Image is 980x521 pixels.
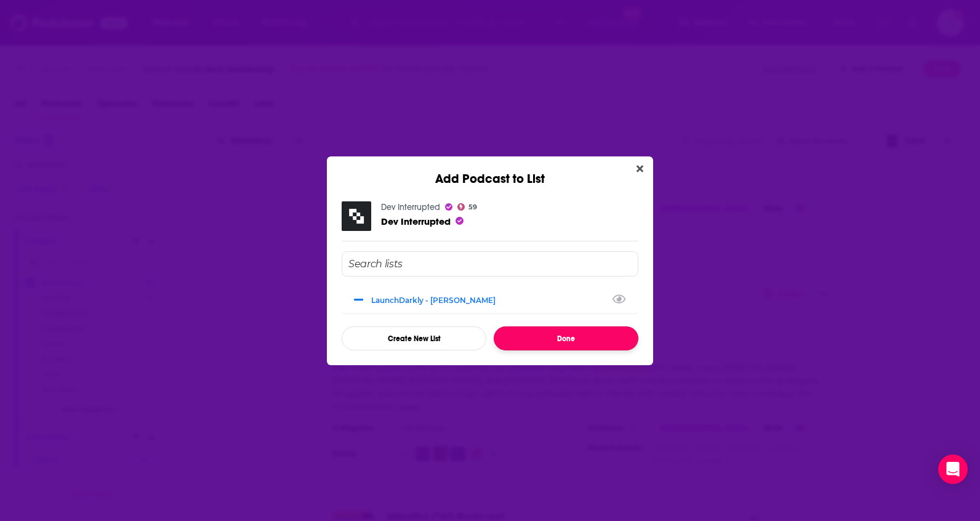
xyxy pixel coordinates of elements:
[327,156,653,187] div: Add Podcast to List
[342,251,638,350] div: Add Podcast To List
[496,302,503,304] button: View Link
[468,204,477,210] span: 59
[381,202,440,212] a: Dev Interrupted
[381,216,451,227] a: Dev Interrupted
[632,161,648,177] button: Close
[938,454,968,484] div: Open Intercom Messenger
[494,326,638,350] button: Done
[342,326,486,350] button: Create New List
[342,201,371,231] img: Dev Interrupted
[457,203,477,211] a: 59
[342,286,638,313] div: LaunchDarkly - Edith
[342,251,638,277] input: Search lists
[371,296,503,305] div: LaunchDarkly - [PERSON_NAME]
